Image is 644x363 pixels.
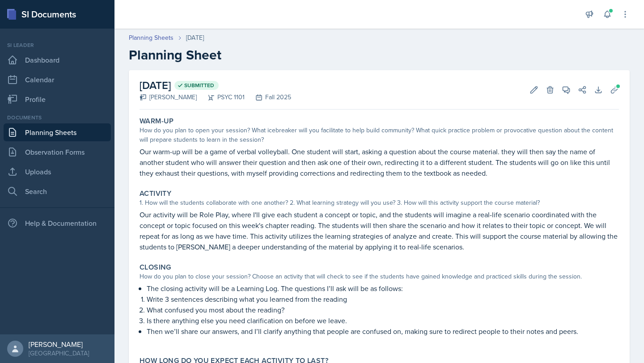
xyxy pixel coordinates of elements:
[140,209,619,252] p: Our activity will be Role Play, where I'll give each student a concept or topic, and the students...
[245,93,291,102] div: Fall 2025
[29,349,89,358] div: [GEOGRAPHIC_DATA]
[4,214,111,232] div: Help & Documentation
[129,47,630,63] h2: Planning Sheet
[4,143,111,161] a: Observation Forms
[4,51,111,69] a: Dashboard
[140,189,171,198] label: Activity
[140,117,174,126] label: Warm-Up
[186,33,204,42] div: [DATE]
[147,326,619,337] p: Then we’ll share our answers, and I’ll clarify anything that people are confused on, making sure ...
[4,41,111,49] div: Si leader
[147,315,619,326] p: Is there anything else you need clarification on before we leave.
[4,71,111,89] a: Calendar
[4,123,111,141] a: Planning Sheets
[4,163,111,181] a: Uploads
[4,182,111,200] a: Search
[140,146,619,178] p: Our warm-up will be a game of verbal volleyball. One student will start, asking a question about ...
[140,77,291,93] h2: [DATE]
[29,340,89,349] div: [PERSON_NAME]
[140,198,619,207] div: 1. How will the students collaborate with one another? 2. What learning strategy will you use? 3....
[140,272,619,281] div: How do you plan to close your session? Choose an activity that will check to see if the students ...
[129,33,174,42] a: Planning Sheets
[140,263,171,272] label: Closing
[140,126,619,144] div: How do you plan to open your session? What icebreaker will you facilitate to help build community...
[184,82,214,89] span: Submitted
[140,93,197,102] div: [PERSON_NAME]
[197,93,245,102] div: PSYC 1101
[4,90,111,108] a: Profile
[147,304,619,315] p: What confused you most about the reading?
[147,283,619,294] p: The closing activity will be a Learning Log. The questions I’ll ask will be as follows:
[147,294,619,304] p: Write 3 sentences describing what you learned from the reading
[4,114,111,122] div: Documents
